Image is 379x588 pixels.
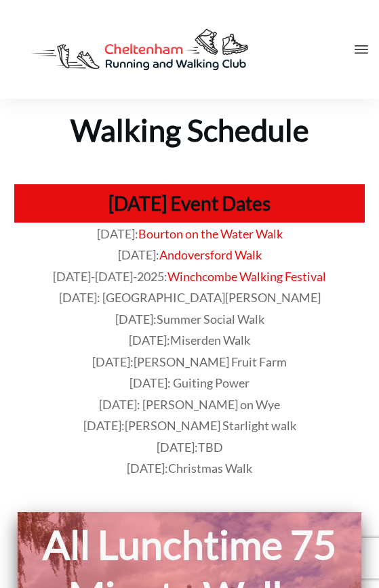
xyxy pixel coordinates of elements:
[157,440,223,455] span: [DATE]:
[159,247,262,262] a: Andoversford Walk
[127,461,252,476] span: [DATE]:
[21,191,358,215] h1: [DATE] Event Dates
[129,375,250,390] span: [DATE]: Guiting Power
[83,418,296,433] span: [DATE]:
[53,269,167,284] span: [DATE]-[DATE]-2025:
[1,100,378,150] h1: Walking Schedule
[125,418,296,433] span: [PERSON_NAME] Starlight walk
[198,440,223,455] span: TBD
[97,226,138,241] span: [DATE]:
[92,354,287,369] span: [DATE]:
[118,247,159,262] span: [DATE]:
[59,290,321,305] span: [DATE]: [GEOGRAPHIC_DATA][PERSON_NAME]
[99,397,280,412] span: [DATE]: [PERSON_NAME] on Wye
[167,269,326,284] a: Winchcombe Walking Festival
[168,461,252,476] span: Christmas Walk
[157,312,264,327] span: Summer Social Walk
[14,14,266,85] img: Decathlon
[170,333,250,348] span: Miserden Walk
[138,226,283,241] a: Bourton on the Water Walk
[134,354,287,369] span: [PERSON_NAME] Fruit Farm
[115,312,264,327] span: [DATE]:
[129,333,250,348] span: [DATE]:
